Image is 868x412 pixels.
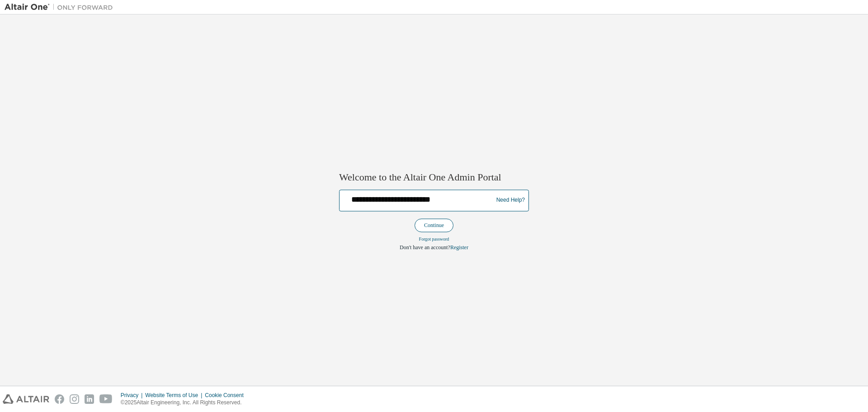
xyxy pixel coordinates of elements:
[55,394,64,404] img: facebook.svg
[419,237,449,242] a: Forgot password
[70,394,79,404] img: instagram.svg
[99,394,113,404] img: youtube.svg
[121,399,249,407] p: © 2025 Altair Engineering, Inc. All Rights Reserved.
[5,3,118,12] img: Altair One
[205,392,249,399] div: Cookie Consent
[415,218,453,232] button: Continue
[3,394,49,404] img: altair_logo.svg
[400,244,450,251] span: Don't have an account?
[450,244,468,251] a: Register
[339,171,529,184] h2: Welcome to the Altair One Admin Portal
[145,392,205,399] div: Website Terms of Use
[121,392,145,399] div: Privacy
[85,394,94,404] img: linkedin.svg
